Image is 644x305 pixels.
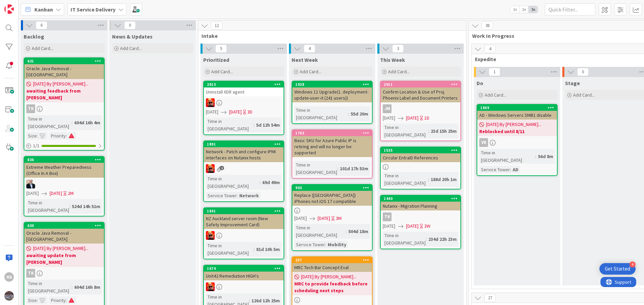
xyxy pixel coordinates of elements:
[204,98,284,107] div: VN
[428,176,429,183] span: :
[318,215,330,222] span: [DATE]
[383,124,428,138] div: Time in [GEOGRAPHIC_DATA]
[536,153,555,160] div: 56d 8m
[477,105,557,120] div: 1869AD - Windows Servers SMB1 disable
[124,21,136,29] span: 0
[206,98,215,107] img: VN
[383,104,392,113] div: JM
[292,185,372,191] div: 903
[203,56,229,63] span: Prioritized
[26,132,37,139] div: Size
[577,68,589,76] span: 0
[519,6,529,13] span: 2x
[381,87,460,102] div: Confirm Location & Use of Proj. Phoenix Label and Document Printers
[482,22,493,30] span: 38
[204,282,284,291] div: VN
[27,157,104,162] div: 836
[72,283,73,291] span: :
[206,282,215,291] img: VN
[388,69,410,75] span: Add Card...
[381,196,460,202] div: 1440
[292,136,372,157] div: Basic SKU for Azure Public IP is retiring and will no longer be supported
[292,130,372,136] div: 1763
[381,147,460,153] div: 1535
[203,81,284,135] a: 2013Uninstall XDR agentVN[DATE][DATE]3DTime in [GEOGRAPHIC_DATA]:5d 12h 54m
[26,269,35,278] div: TK
[24,64,104,79] div: Oracle Java Removal - [GEOGRAPHIC_DATA]
[510,6,519,13] span: 1x
[384,82,460,87] div: 2011
[484,45,496,53] span: 4
[203,207,284,259] a: 1841NZ Auckland server room (New Safety Improvement Card)VNTime in [GEOGRAPHIC_DATA]:81d 10h 5m
[383,115,395,122] span: [DATE]
[477,80,483,86] span: Do
[381,212,460,221] div: TK
[511,166,520,173] div: AD
[26,190,39,197] span: [DATE]
[249,297,250,304] span: :
[294,161,337,176] div: Time in [GEOGRAPHIC_DATA]
[304,45,315,53] span: 4
[14,1,31,9] span: Support
[380,81,461,141] a: 2011Confirm Location & Use of Proj. Phoenix Label and Document PrintersJM[DATE][DATE]1DTime in [G...
[292,191,372,206] div: Replace ([GEOGRAPHIC_DATA]) iPhones not iOS 17 compatible
[292,184,373,251] a: 903Replace ([GEOGRAPHIC_DATA]) iPhones not iOS 17 compatible[DATE][DATE]3MTime in [GEOGRAPHIC_DAT...
[629,261,636,268] div: 4
[206,175,260,190] div: Time in [GEOGRAPHIC_DATA]
[480,105,557,110] div: 1869
[24,163,104,178] div: Extreme Weather Preparedness (Office In A Box)
[206,231,215,240] img: VN
[381,81,460,102] div: 2011Confirm Location & Use of Proj. Phoenix Label and Document Printers
[24,142,104,150] div: 1/1
[429,176,458,183] div: 188d 20h 1m
[26,280,72,295] div: Time in [GEOGRAPHIC_DATA]
[381,104,460,113] div: JM
[254,121,281,129] div: 5d 12h 54m
[381,81,460,87] div: 2011
[211,69,233,75] span: Add Card...
[489,68,500,76] span: 1
[535,153,536,160] span: :
[336,215,342,222] div: 3M
[325,241,326,248] span: :
[4,291,14,301] img: avatar
[26,297,37,304] div: Size
[479,128,555,135] b: Reblocked until 8/11
[203,141,284,202] a: 1891Network - Patch and configure IPMI interfaces on Nutanix hostsVNTime in [GEOGRAPHIC_DATA]:69d...
[381,147,460,162] div: 1535Circular EntraID References
[229,108,242,116] span: [DATE]
[295,185,372,190] div: 903
[486,121,541,128] span: [DATE] By [PERSON_NAME]...
[4,4,14,14] img: Visit kanbanzone.com
[204,208,284,229] div: 1841NZ Auckland server room (New Safety Improvement Card)
[49,297,66,304] div: Priority
[24,157,104,178] div: 836Extreme Weather Preparedness (Office In A Box)
[50,190,62,197] span: [DATE]
[477,111,557,120] div: AD - Windows Servers SMB1 disable
[479,138,488,147] div: VK
[204,265,284,272] div: 1674
[68,190,74,197] div: 2M
[24,223,104,244] div: 630Oracle Java Removal - [GEOGRAPHIC_DATA]
[204,141,284,162] div: 1891Network - Patch and configure IPMI interfaces on Nutanix hosts
[33,142,39,149] span: 1 / 1
[292,263,372,272] div: MRC Tech Bar Concept Eval
[479,149,535,164] div: Time in [GEOGRAPHIC_DATA]
[71,6,115,13] b: IT Service Delivery
[24,58,104,64] div: 631
[204,265,284,280] div: 1674Unit42 Remediation HIGH's
[380,195,461,249] a: 1440Nutanix - Migration PlanningTK[DATE][DATE]3WTime in [GEOGRAPHIC_DATA]:234d 22h 23m
[348,110,349,118] span: :
[204,147,284,162] div: Network - Patch and configure IPMI interfaces on Nutanix hosts
[565,80,580,86] span: Stage
[206,118,253,132] div: Time in [GEOGRAPHIC_DATA]
[24,58,104,79] div: 631Oracle Java Removal - [GEOGRAPHIC_DATA]
[599,263,636,275] div: Open Get Started checklist, remaining modules: 4
[384,196,460,201] div: 1440
[27,223,104,228] div: 630
[477,104,558,176] a: 1869AD - Windows Servers SMB1 disable[DATE] By [PERSON_NAME]...Reblocked until 8/11VKTime in [GEO...
[301,273,356,280] span: [DATE] By [PERSON_NAME]...
[204,272,284,280] div: Unit42 Remediation HIGH's
[383,232,426,247] div: Time in [GEOGRAPHIC_DATA]
[72,119,73,126] span: :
